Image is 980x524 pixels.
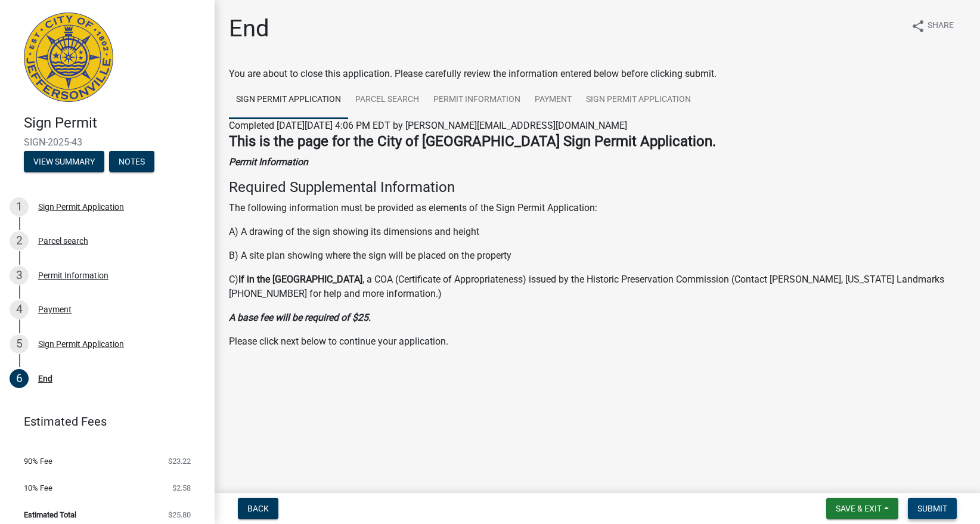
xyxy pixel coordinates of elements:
span: Save & Exit [836,504,882,513]
div: Permit Information [38,271,108,280]
button: Notes [109,151,154,172]
div: 1 [10,197,29,216]
div: 3 [10,266,29,285]
a: Payment [528,81,579,119]
span: 90% Fee [24,457,52,465]
div: Sign Permit Application [38,340,124,348]
h4: Required Supplemental Information [229,179,966,196]
p: The following information must be provided as elements of the Sign Permit Application: [229,201,966,215]
h4: Sign Permit [24,114,205,132]
wm-modal-confirm: Notes [109,157,154,167]
div: Sign Permit Application [38,203,124,211]
div: 4 [10,300,29,319]
span: Share [928,19,954,33]
button: shareShare [901,14,963,38]
p: B) A site plan showing where the sign will be placed on the property [229,249,966,263]
p: A) A drawing of the sign showing its dimensions and height [229,225,966,239]
span: 10% Fee [24,484,52,492]
span: $23.22 [168,457,191,465]
div: 5 [10,334,29,354]
span: $25.80 [168,511,191,519]
span: Completed [DATE][DATE] 4:06 PM EDT by [PERSON_NAME][EMAIL_ADDRESS][DOMAIN_NAME] [229,120,627,131]
a: Estimated Fees [10,410,196,433]
a: Parcel search [348,81,426,119]
img: City of Jeffersonville, Indiana [24,13,113,102]
span: Back [247,504,269,513]
button: Save & Exit [826,498,898,519]
div: 2 [10,231,29,250]
button: Submit [908,498,957,519]
strong: If in the [GEOGRAPHIC_DATA] [238,274,362,285]
strong: This is the page for the City of [GEOGRAPHIC_DATA] Sign Permit Application. [229,133,716,150]
a: Sign Permit Application [579,81,698,119]
a: Permit Information [426,81,528,119]
div: End [38,374,52,383]
span: $2.58 [172,484,191,492]
span: SIGN-2025-43 [24,137,191,148]
div: You are about to close this application. Please carefully review the information entered below be... [229,67,966,373]
button: View Summary [24,151,104,172]
span: Submit [917,504,947,513]
p: C) , a COA (Certificate of Appropriateness) issued by the Historic Preservation Commission (Conta... [229,272,966,301]
div: Payment [38,305,72,314]
div: 6 [10,369,29,388]
h1: End [229,14,269,43]
i: share [911,19,925,33]
span: Estimated Total [24,511,76,519]
button: Back [238,498,278,519]
strong: Permit Information [229,156,308,168]
wm-modal-confirm: Summary [24,157,104,167]
a: Sign Permit Application [229,81,348,119]
div: Parcel search [38,237,88,245]
p: Please click next below to continue your application. [229,334,966,349]
strong: A base fee will be required of $25. [229,312,371,323]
